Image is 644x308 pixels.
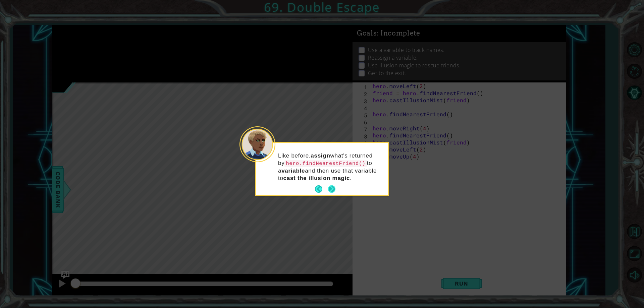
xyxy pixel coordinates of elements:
p: Like before, what's returned by to a and then use that variable to . [278,152,383,182]
button: Next [328,185,335,193]
button: Back [315,185,328,193]
strong: assign [311,152,330,159]
strong: cast the illusion magic [283,175,350,181]
code: hero.findNearestFriend() [284,160,367,167]
strong: variable [281,168,305,174]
